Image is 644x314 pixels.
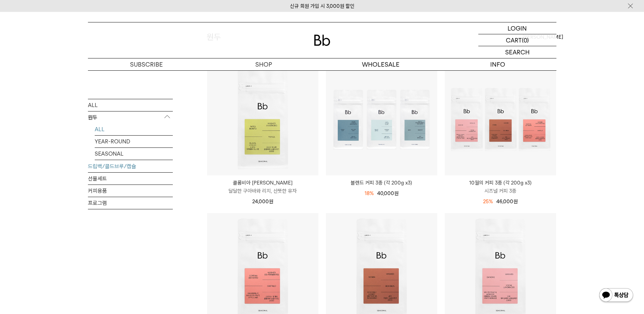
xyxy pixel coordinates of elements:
a: 블렌드 커피 3종 (각 200g x3) [326,179,437,187]
div: 25% [483,197,493,206]
span: 46,000 [496,198,518,205]
p: 원두 [88,111,173,123]
p: INFO [439,58,556,70]
a: 콜롬비아 [PERSON_NAME] 달달한 구아바와 리치, 산뜻한 유자 [207,179,318,195]
img: 10월의 커피 3종 (각 200g x3) [445,64,556,175]
span: 원 [394,190,399,196]
span: 원 [269,198,273,205]
a: YEAR-ROUND [95,135,173,147]
span: 24,000 [252,198,273,205]
div: 18% [365,189,374,197]
span: 40,000 [377,190,399,196]
a: 프로그램 [88,197,173,209]
img: 로고 [314,35,330,46]
p: 달달한 구아바와 리치, 산뜻한 유자 [207,187,318,195]
a: 신규 회원 가입 시 3,000원 할인 [290,3,354,9]
a: SHOP [205,58,322,70]
img: 카카오톡 채널 1:1 채팅 버튼 [599,287,634,304]
p: (0) [522,34,529,46]
p: CART [506,34,522,46]
p: 콜롬비아 [PERSON_NAME] [207,179,318,187]
a: 드립백/콜드브루/캡슐 [88,160,173,172]
a: SUBSCRIBE [88,58,205,70]
p: WHOLESALE [322,58,439,70]
p: 10월의 커피 3종 (각 200g x3) [445,179,556,187]
img: 블렌드 커피 3종 (각 200g x3) [326,64,437,175]
p: SEARCH [505,46,530,58]
a: ALL [95,123,173,135]
a: CART (0) [478,34,556,46]
span: 원 [513,198,518,205]
a: 선물세트 [88,172,173,184]
a: LOGIN [478,22,556,34]
p: LOGIN [508,22,527,34]
a: ALL [88,99,173,111]
a: SEASONAL [95,147,173,159]
p: 시즈널 커피 3종 [445,187,556,195]
img: 콜롬비아 파티오 보니토 [207,64,318,175]
a: 커피용품 [88,185,173,196]
a: 10월의 커피 3종 (각 200g x3) 시즈널 커피 3종 [445,179,556,195]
